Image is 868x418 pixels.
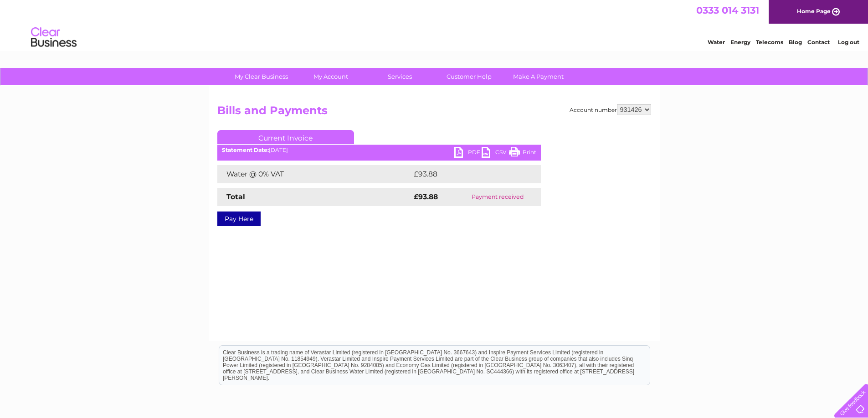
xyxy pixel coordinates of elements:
a: Make A Payment [501,68,576,85]
strong: £93.88 [414,192,438,201]
a: 0333 014 3131 [696,5,759,16]
strong: Total [226,192,245,201]
a: Services [362,68,437,85]
td: Payment received [455,188,540,206]
a: Customer Help [431,68,507,85]
div: Clear Business is a trading name of Verastar Limited (registered in [GEOGRAPHIC_DATA] No. 3667643... [219,5,650,44]
b: Statement Date: [222,146,269,153]
a: Contact [807,39,830,45]
img: logo.png [31,24,77,51]
a: My Account [293,68,368,85]
a: Energy [730,39,750,45]
a: Log out [838,39,859,45]
a: Print [509,147,536,160]
a: PDF [454,147,482,160]
h2: Bills and Payments [217,104,651,121]
a: Water [708,39,725,45]
a: CSV [482,147,509,160]
a: Telecoms [756,39,783,45]
div: Account number [570,104,651,115]
div: [DATE] [217,147,541,153]
a: Current Invoice [217,130,354,144]
a: Blog [789,39,802,45]
a: Pay Here [217,212,261,226]
td: £93.88 [411,165,523,183]
td: Water @ 0% VAT [217,165,411,183]
a: My Clear Business [224,68,299,85]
